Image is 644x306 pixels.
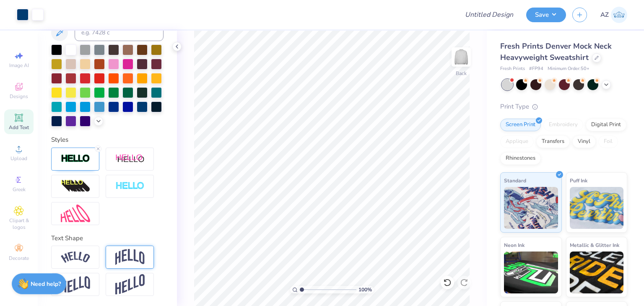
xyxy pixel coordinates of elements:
[61,276,90,293] img: Flag
[500,41,612,62] span: Fresh Prints Denver Mock Neck Heavyweight Sweatshirt
[31,280,61,288] strong: Need help?
[543,119,583,131] div: Embroidery
[570,241,619,249] span: Metallic & Glitter Ink
[75,24,164,41] input: e.g. 7428 c
[548,65,589,73] span: Minimum Order: 50 +
[526,8,566,22] button: Save
[456,70,467,77] div: Back
[586,119,626,131] div: Digital Print
[115,249,145,265] img: Arch
[572,135,596,148] div: Vinyl
[529,65,543,73] span: # FP94
[598,135,618,148] div: Foil
[500,119,541,131] div: Screen Print
[61,252,90,263] img: Arc
[570,176,587,185] span: Puff Ink
[51,135,164,145] div: Styles
[115,154,145,164] img: Shadow
[504,241,525,249] span: Neon Ink
[500,65,525,73] span: Fresh Prints
[600,10,609,20] span: AZ
[115,182,145,191] img: Negative Space
[61,154,90,163] img: Stroke
[504,187,558,229] img: Standard
[500,152,541,165] div: Rhinestones
[61,205,90,223] img: Free Distort
[504,252,558,293] img: Neon Ink
[504,176,526,185] span: Standard
[61,179,90,193] img: 3d Illusion
[536,135,570,148] div: Transfers
[570,187,624,229] img: Puff Ink
[611,7,627,23] img: Addie Zoellner
[458,6,520,23] input: Untitled Design
[51,233,164,243] div: Text Shape
[9,62,29,69] span: Image AI
[500,135,534,148] div: Applique
[358,286,372,293] span: 100 %
[600,7,627,23] a: AZ
[10,155,27,162] span: Upload
[9,124,29,131] span: Add Text
[570,252,624,293] img: Metallic & Glitter Ink
[4,217,34,231] span: Clipart & logos
[500,102,627,112] div: Print Type
[115,274,145,295] img: Rise
[10,93,28,100] span: Designs
[13,186,26,193] span: Greek
[9,255,29,262] span: Decorate
[453,49,470,65] img: Back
